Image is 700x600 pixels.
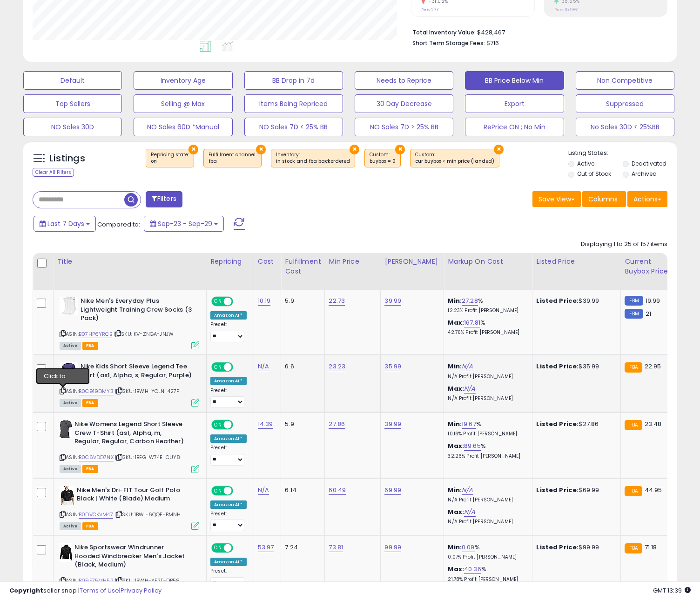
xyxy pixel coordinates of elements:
[625,257,673,276] div: Current Buybox Price
[588,194,618,204] span: Columns
[625,420,642,430] small: FBA
[370,158,396,165] div: buybox = 0
[329,362,345,371] a: 23.23
[285,543,317,552] div: 7.24
[144,216,224,232] button: Sep-23 - Sep-29
[210,445,247,466] div: Preset:
[80,586,119,595] a: Terms of Use
[577,170,611,178] label: Out of Stock
[576,94,674,113] button: Suppressed
[77,486,190,506] b: Nike Men's Dri-FIT Tour Golf Polo Black | White (Blade) Medium
[536,257,617,267] div: Listed Price
[258,420,273,429] a: 14.39
[462,543,475,552] a: 0.09
[60,342,81,350] span: All listings currently available for purchase on Amazon
[121,586,162,595] a: Privacy Policy
[49,152,85,165] h5: Listings
[209,158,256,165] div: fba
[158,219,212,228] span: Sep-23 - Sep-29
[134,94,232,113] button: Selling @ Max
[210,387,247,408] div: Preset:
[115,387,180,395] span: | SKU: 1BWH-YOLN-427F
[645,543,657,552] span: 71.18
[82,342,98,350] span: FBA
[60,486,74,505] img: 31lTR0AvPML._SL40_.jpg
[448,307,525,314] p: 12.23% Profit [PERSON_NAME]
[536,420,579,428] b: Listed Price:
[210,511,247,532] div: Preset:
[448,565,464,573] b: Max:
[276,151,350,165] span: Inventory :
[625,543,642,553] small: FBA
[57,257,202,267] div: Title
[60,362,199,406] div: ASIN:
[276,158,350,165] div: in stock and fba backordered
[448,441,464,450] b: Max:
[23,118,122,136] button: NO Sales 30D
[256,145,266,154] button: ×
[384,296,401,306] a: 39.99
[448,384,464,393] b: Max:
[448,431,525,437] p: 10.16% Profit [PERSON_NAME]
[576,71,674,90] button: Non Competitive
[448,395,525,402] p: N/A Profit [PERSON_NAME]
[355,71,453,90] button: Needs to Reprice
[97,220,140,229] span: Compared to:
[60,420,199,472] div: ASIN:
[448,329,525,336] p: 42.76% Profit [PERSON_NAME]
[568,149,677,158] p: Listing States:
[486,39,499,47] span: $716
[146,191,182,207] button: Filters
[625,309,643,319] small: FBM
[60,486,199,529] div: ASIN:
[47,219,84,228] span: Last 7 Days
[464,384,475,393] a: N/A
[448,296,462,305] b: Min:
[329,420,345,429] a: 27.86
[384,362,401,371] a: 35.99
[448,519,525,525] p: N/A Profit [PERSON_NAME]
[448,486,462,494] b: Min:
[448,543,462,552] b: Min:
[244,71,343,90] button: BB Drop in 7d
[625,486,642,496] small: FBA
[329,543,343,552] a: 73.81
[285,486,317,494] div: 6.14
[448,453,525,460] p: 32.26% Profit [PERSON_NAME]
[60,522,81,530] span: All listings currently available for purchase on Amazon
[9,586,43,595] strong: Copyright
[210,558,247,566] div: Amazon AI *
[645,486,662,494] span: 44.95
[210,321,247,342] div: Preset:
[384,486,401,495] a: 69.99
[464,318,480,327] a: 167.81
[34,216,96,232] button: Last 7 Days
[60,399,81,407] span: All listings currently available for purchase on Amazon
[581,240,667,249] div: Displaying 1 to 25 of 157 items
[232,544,247,552] span: OFF
[632,160,666,167] label: Deactivated
[134,71,232,90] button: Inventory Age
[448,297,525,314] div: %
[329,257,377,267] div: Min Price
[285,257,321,276] div: Fulfillment Cost
[60,543,72,562] img: 319otPirE1L._SL40_.jpg
[448,257,528,267] div: Markup on Cost
[462,486,473,495] a: N/A
[188,145,198,154] button: ×
[114,511,181,518] span: | SKU: 1BWI-6QQE-BMNH
[448,554,525,560] p: 0.07% Profit [PERSON_NAME]
[645,362,661,371] span: 22.95
[536,296,579,305] b: Listed Price:
[74,420,188,448] b: Nike Womens Legend Short Sleeve Crew T-Shirt (as1, Alpha, m, Regular, Regular, Carbon Heather)
[329,296,345,306] a: 22.73
[448,373,525,380] p: N/A Profit [PERSON_NAME]
[412,39,485,47] b: Short Term Storage Fees:
[258,486,269,495] a: N/A
[23,94,122,113] button: Top Sellers
[244,94,343,113] button: Items Being Repriced
[210,568,247,589] div: Preset:
[582,191,626,207] button: Columns
[60,465,81,473] span: All listings currently available for purchase on Amazon
[33,168,74,177] div: Clear All Filters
